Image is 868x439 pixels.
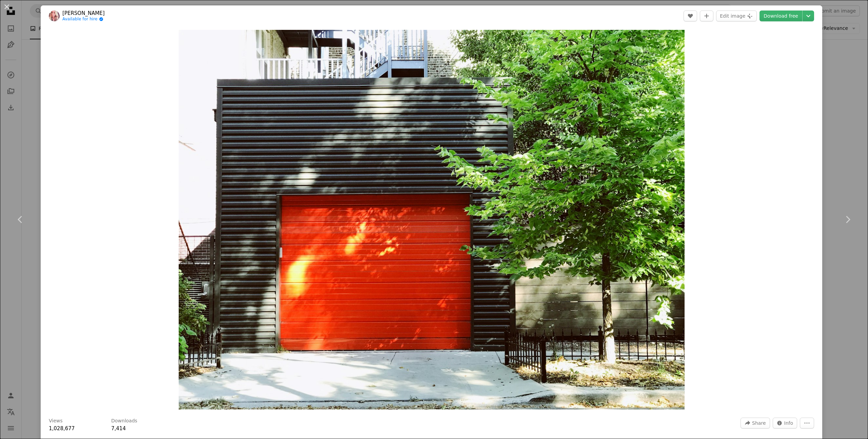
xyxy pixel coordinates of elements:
[179,30,685,409] button: Zoom in on this image
[700,11,713,21] button: Add to Collection
[803,11,814,21] button: Choose download size
[752,418,766,428] span: Share
[111,418,137,424] h3: Downloads
[179,30,685,409] img: red closed door shutter
[111,425,126,432] span: 7,414
[62,10,105,17] a: [PERSON_NAME]
[827,187,868,252] a: Next
[49,418,63,424] h3: Views
[62,17,105,22] a: Available for hire
[773,418,797,428] button: Stats about this image
[800,418,814,428] button: More Actions
[49,425,75,432] span: 1,028,677
[759,11,802,21] a: Download free
[784,418,793,428] span: Info
[684,11,697,21] button: Like
[49,11,60,21] img: Go to Brandi Alexandra's profile
[716,11,757,21] button: Edit image
[741,418,770,428] button: Share this image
